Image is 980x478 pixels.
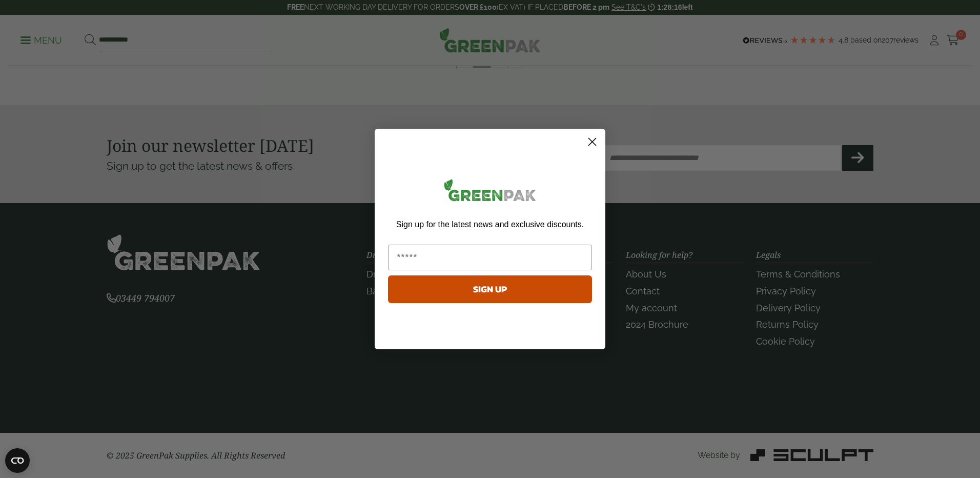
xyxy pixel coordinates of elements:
[388,175,592,209] img: greenpak_logo
[396,220,584,229] span: Sign up for the latest news and exclusive discounts.
[388,275,592,303] button: SIGN UP
[583,133,601,151] button: Close dialog
[388,245,592,270] input: Email
[5,448,30,473] button: Open CMP widget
